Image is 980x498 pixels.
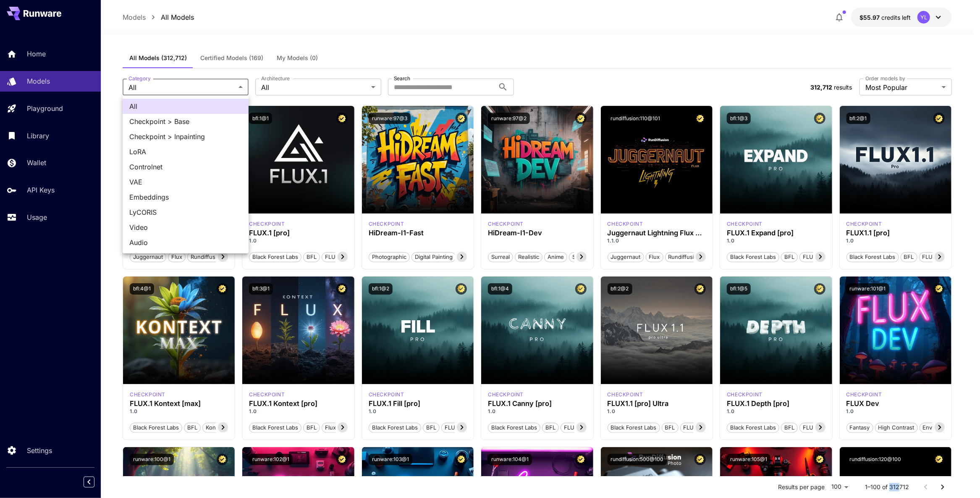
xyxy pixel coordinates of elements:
span: Controlnet [129,162,242,172]
span: Embeddings [129,192,242,202]
span: Checkpoint > Inpainting [129,132,242,142]
span: LyCORIS [129,207,242,217]
span: Checkpoint > Base [129,116,242,126]
span: Audio [129,237,242,248]
span: LoRA [129,147,242,157]
span: VAE [129,177,242,187]
span: All [129,101,242,111]
span: Video [129,222,242,232]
